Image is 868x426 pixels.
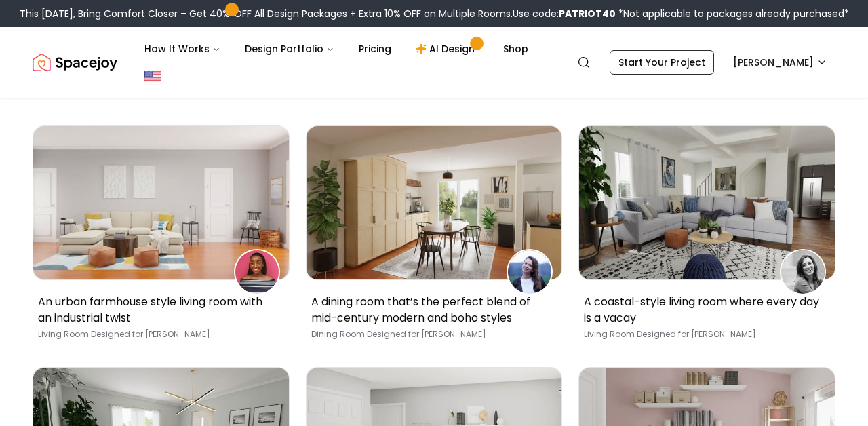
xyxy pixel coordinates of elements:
img: Stephanie Miles [235,250,279,294]
span: *Not applicable to packages already purchased* [616,7,849,20]
p: Living Room [PERSON_NAME] [38,329,279,340]
span: Use code: [513,7,616,20]
img: Amanda [508,250,551,294]
img: United States [144,68,161,84]
a: A coastal-style living room where every day is a vacayZoeA coastal-style living room where every ... [578,125,835,351]
div: This [DATE], Bring Comfort Closer – Get 40% OFF All Design Packages + Extra 10% OFF on Multiple R... [20,7,849,20]
p: Living Room [PERSON_NAME] [584,329,825,340]
p: A dining room that’s the perfect blend of mid-century modern and boho styles [311,294,552,326]
a: Start Your Project [610,50,714,75]
a: Spacejoy [33,49,117,76]
img: Spacejoy Logo [33,49,117,76]
button: How It Works [134,35,231,62]
b: PATRIOT40 [559,7,616,20]
a: A dining room that’s the perfect blend of mid-century modern and boho stylesAmandaA dining room t... [306,125,563,351]
p: An urban farmhouse style living room with an industrial twist [38,294,279,326]
nav: Main [134,35,539,62]
a: Pricing [348,35,402,62]
span: Designed for [637,328,689,340]
p: A coastal-style living room where every day is a vacay [584,294,825,326]
span: Designed for [91,328,143,340]
a: AI Design [405,35,490,62]
img: Zoe [781,250,825,294]
nav: Global [33,27,835,98]
button: [PERSON_NAME] [725,50,835,75]
span: Designed for [367,328,419,340]
a: Shop [492,35,539,62]
a: An urban farmhouse style living room with an industrial twistStephanie MilesAn urban farmhouse st... [33,125,290,351]
p: Dining Room [PERSON_NAME] [311,329,552,340]
button: Design Portfolio [234,35,345,62]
